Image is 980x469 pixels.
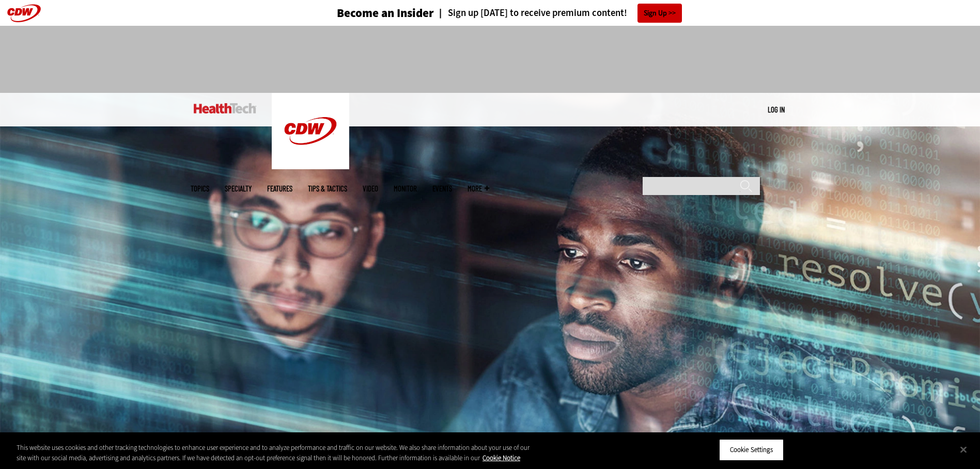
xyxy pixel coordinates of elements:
div: This website uses cookies and other tracking technologies to enhance user experience and to analy... [17,443,539,463]
a: Sign Up [637,4,682,23]
a: More information about your privacy [483,454,520,462]
div: User menu [768,104,785,115]
img: Home [194,103,256,114]
iframe: advertisement [302,36,678,83]
a: CDW [272,161,349,172]
a: Features [267,185,292,192]
a: Become an Insider [298,7,434,19]
span: More [468,185,489,192]
h3: Become an Insider [337,7,434,19]
button: Close [952,438,975,461]
span: Specialty [225,185,252,192]
a: Events [432,185,452,192]
button: Cookie Settings [719,439,784,461]
img: Home [272,93,349,169]
a: Tips & Tactics [308,185,347,192]
a: Video [363,185,378,192]
a: MonITor [394,185,417,192]
a: Log in [768,105,785,114]
span: Topics [191,185,209,192]
a: Sign up [DATE] to receive premium content! [434,8,627,18]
